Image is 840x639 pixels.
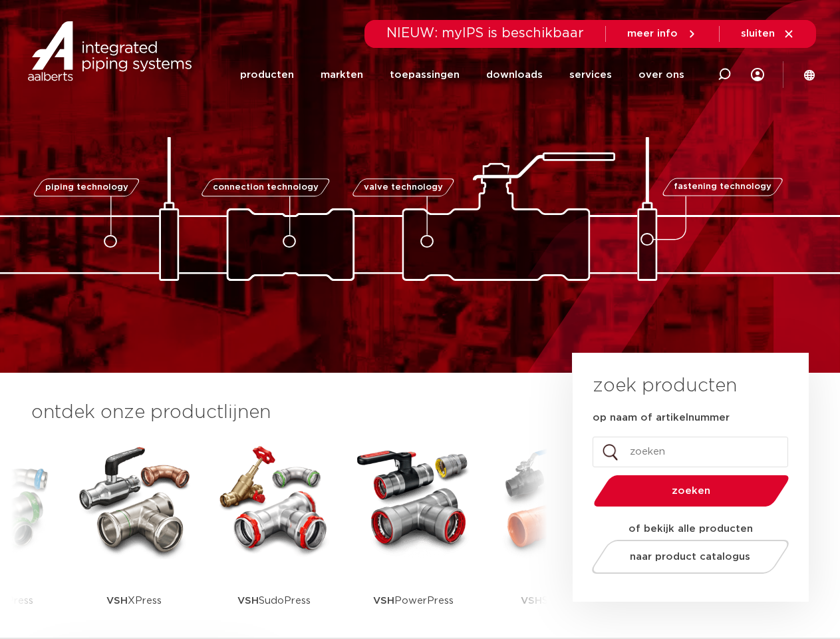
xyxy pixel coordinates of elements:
[628,486,755,496] span: zoeken
[627,29,678,39] span: meer info
[106,596,128,606] strong: VSH
[212,183,318,192] span: connection technology
[569,49,612,101] a: services
[741,28,795,40] a: sluiten
[237,596,259,606] strong: VSH
[630,552,750,562] span: naar product catalogus
[638,49,684,101] a: over ons
[593,437,788,467] input: zoeken
[31,399,527,426] h3: ontdek onze productlijnen
[588,474,794,508] button: zoeken
[45,183,128,192] span: piping technology
[588,540,792,574] a: naar product catalogus
[741,29,775,39] span: sluiten
[593,411,730,425] label: op naam of artikelnummer
[390,49,460,101] a: toepassingen
[364,183,443,192] span: valve technology
[521,596,542,606] strong: VSH
[629,524,753,534] strong: of bekijk alle producten
[674,183,771,192] span: fastening technology
[240,49,294,101] a: producten
[593,373,737,399] h3: zoek producten
[240,49,684,101] nav: Menu
[627,28,698,40] a: meer info
[373,596,394,606] strong: VSH
[386,27,584,40] span: NIEUW: myIPS is beschikbaar
[486,49,543,101] a: downloads
[321,49,363,101] a: markten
